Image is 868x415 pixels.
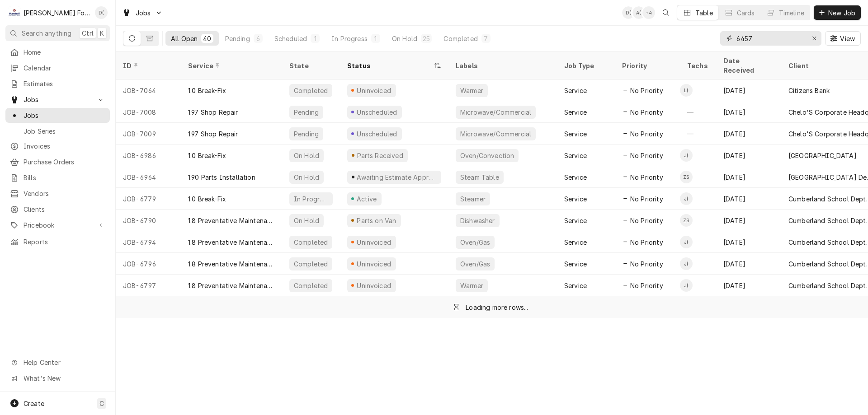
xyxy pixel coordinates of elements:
div: Z Pending No Schedule's Avatar [680,214,693,227]
button: View [825,31,861,46]
div: JOB-7009 [116,123,181,145]
div: In Progress [293,194,329,204]
div: Cumberland School Dept. [788,259,868,269]
div: In Progress [331,34,368,43]
div: JOB-6790 [116,210,181,231]
span: Help Center [24,358,104,367]
div: Uninvoiced [356,238,392,247]
div: On Hold [293,216,320,225]
div: Service [564,238,587,247]
a: Jobs [5,108,110,123]
span: Bills [24,173,105,182]
div: Steamer [459,194,486,204]
div: Status [347,61,432,70]
div: ID [123,61,172,70]
div: Cumberland School Dept. [788,281,868,290]
span: No Priority [630,151,663,160]
div: Steam Table [459,173,500,182]
div: Jose DeMelo (37)'s Avatar [680,279,693,292]
div: 1.0 Break-Fix [188,194,226,204]
div: Oven/Gas [459,238,491,247]
div: Priority [622,61,671,70]
div: Pending [225,34,250,43]
div: Cumberland School Dept. [788,216,868,225]
span: Home [24,47,105,57]
div: Table [695,8,713,18]
div: Dishwasher [459,216,496,225]
a: Calendar [5,61,110,75]
div: JOB-6796 [116,253,181,275]
div: Service [564,216,587,225]
div: Service [564,173,587,182]
div: Service [564,194,587,204]
div: ZS [680,214,693,227]
div: [DATE] [716,145,781,166]
div: Service [564,107,587,117]
div: Oven/Gas [459,259,491,269]
span: Invoices [24,141,105,151]
div: Unscheduled [356,129,398,139]
span: Estimates [24,79,105,89]
div: Microwave/Commercial [459,107,532,117]
span: No Priority [630,173,663,182]
div: Service [564,86,587,95]
div: 1.0 Break-Fix [188,151,226,160]
div: D( [95,6,108,19]
div: J( [680,149,693,162]
div: On Hold [293,151,320,160]
div: Completed [293,281,329,290]
div: [DATE] [716,166,781,188]
div: Uninvoiced [356,86,392,95]
a: Vendors [5,186,110,201]
span: Search anything [22,28,71,38]
div: JOB-6797 [116,275,181,296]
div: [GEOGRAPHIC_DATA] [788,151,857,160]
a: Job Series [5,124,110,139]
div: Pending [293,107,320,117]
a: Estimates [5,76,110,91]
div: 6 [255,34,261,43]
div: Date Received [723,56,772,75]
div: Loading more rows... [466,303,528,312]
a: Reports [5,234,110,249]
div: J( [680,279,693,292]
div: — [680,101,716,123]
div: Derek Testa (81)'s Avatar [622,6,635,19]
div: [DATE] [716,253,781,275]
div: [DATE] [716,275,781,296]
span: Job Series [24,126,105,136]
div: Jose DeMelo (37)'s Avatar [680,236,693,248]
a: Go to Help Center [5,355,110,370]
div: + 4 [642,6,655,19]
input: Keyword search [736,31,804,46]
div: Cards [737,8,755,18]
div: Service [188,61,273,70]
div: 40 [203,34,211,43]
div: 1.97 Shop Repair [188,107,238,117]
span: Clients [24,205,105,214]
div: 1.8 Preventative Maintenance [188,238,275,247]
div: JOB-7064 [116,79,181,101]
div: Aldo Testa (2)'s Avatar [632,6,645,19]
span: No Priority [630,281,663,290]
div: [DATE] [716,188,781,210]
div: Warmer [459,281,484,290]
div: Parts on Van [356,216,397,225]
span: K [100,28,104,38]
div: All Open [171,34,198,43]
a: Bills [5,170,110,185]
span: C [99,399,104,408]
span: No Priority [630,194,663,204]
div: Active [355,194,378,204]
div: State [289,61,333,70]
div: Microwave/Commercial [459,129,532,139]
div: Marshall Food Equipment Service's Avatar [8,6,21,19]
span: View [838,34,857,43]
a: Clients [5,202,110,217]
div: [DATE] [716,210,781,231]
div: [DATE] [716,123,781,145]
div: Uninvoiced [356,259,392,269]
div: Labels [456,61,550,70]
span: Jobs [24,111,105,120]
span: No Priority [630,107,663,117]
